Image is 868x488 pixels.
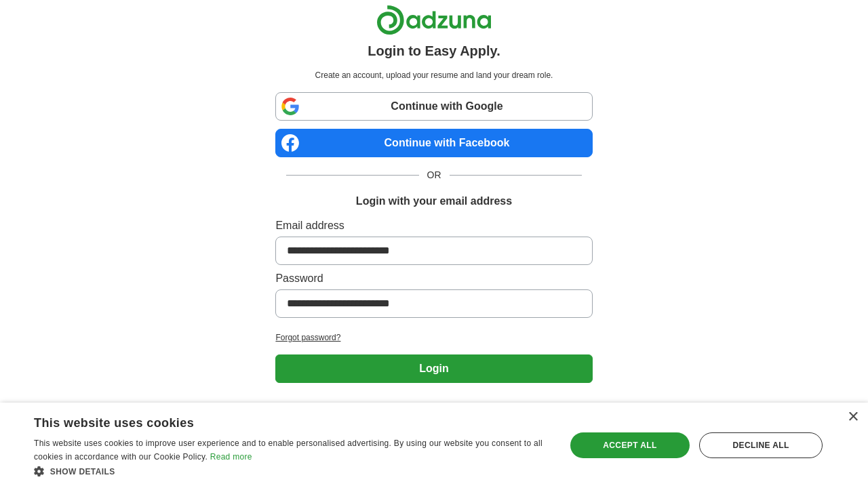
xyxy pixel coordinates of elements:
h1: Login with your email address [356,193,512,209]
div: Decline all [699,432,823,458]
span: OR [419,168,450,182]
span: This website uses cookies to improve user experience and to enable personalised advertising. By u... [34,439,542,462]
img: Adzuna logo [376,5,492,35]
label: Email address [275,218,592,234]
p: Create an account, upload your resume and land your dream role. [278,69,589,81]
button: Login [275,354,592,383]
span: Show details [50,467,115,476]
h1: Login to Easy Apply. [368,41,500,61]
a: Continue with Google [275,92,592,121]
div: This website uses cookies [34,411,516,431]
div: Close [848,412,858,422]
div: Accept all [570,432,690,458]
a: Continue with Facebook [275,129,592,157]
a: Forgot password? [275,331,592,344]
a: Read more, opens a new window [210,452,252,462]
div: Show details [34,464,550,478]
label: Password [275,270,592,287]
